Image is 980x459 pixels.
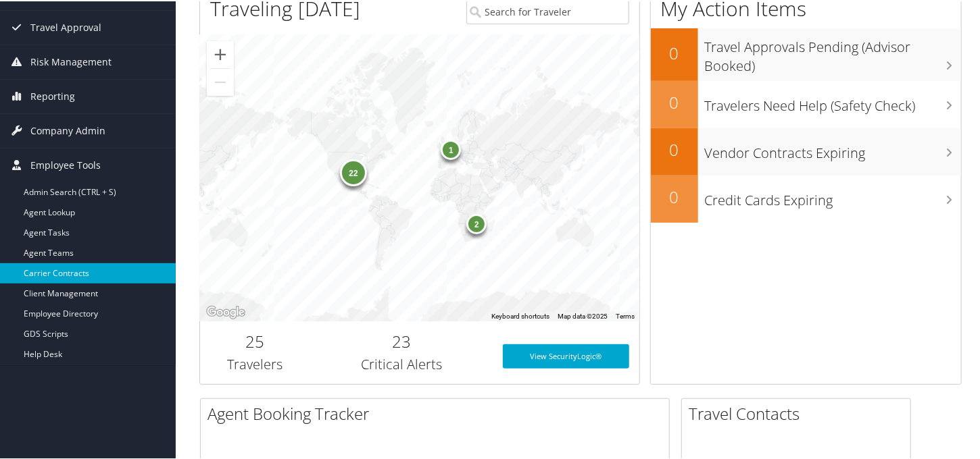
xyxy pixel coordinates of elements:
img: Google [203,302,248,320]
a: 0Travelers Need Help (Safety Check) [651,80,961,127]
a: Terms (opens in new tab) [616,311,635,319]
h2: 25 [210,329,299,352]
h3: Vendor Contracts Expiring [705,136,961,161]
span: Risk Management [30,44,112,78]
h3: Travelers [210,354,299,373]
a: Open this area in Google Maps (opens a new window) [203,302,248,320]
div: 2 [466,213,487,233]
a: 0Travel Approvals Pending (Advisor Booked) [651,27,961,79]
h3: Critical Alerts [320,354,483,373]
h2: 0 [651,90,698,113]
h3: Travel Approvals Pending (Advisor Booked) [705,30,961,74]
h2: Agent Booking Tracker [207,401,669,424]
h2: 0 [651,184,698,207]
span: Reporting [30,78,75,112]
span: Map data ©2025 [558,311,608,319]
button: Zoom in [207,40,234,67]
span: Company Admin [30,113,105,146]
h3: Credit Cards Expiring [705,183,961,209]
button: Zoom out [207,67,234,94]
div: 22 [340,158,367,185]
h2: 23 [320,329,483,352]
button: Keyboard shortcuts [491,310,549,320]
h2: 0 [651,40,698,63]
h2: 0 [651,137,698,160]
h3: Travelers Need Help (Safety Check) [705,88,961,114]
span: Employee Tools [30,147,101,181]
a: 0Vendor Contracts Expiring [651,127,961,174]
a: View SecurityLogic® [503,343,629,367]
a: 0Credit Cards Expiring [651,174,961,221]
span: Travel Approval [30,9,101,43]
div: 1 [441,138,461,158]
h2: Travel Contacts [689,401,910,424]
